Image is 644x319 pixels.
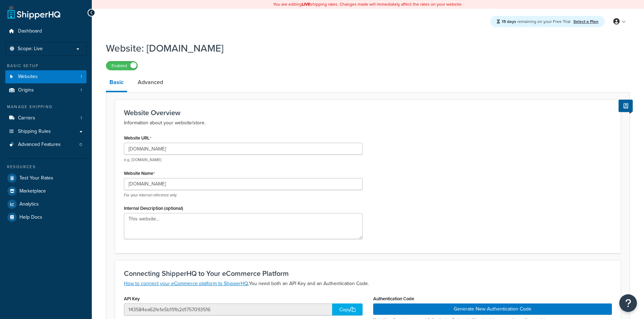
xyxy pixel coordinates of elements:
span: Help Docs [19,214,42,220]
a: Analytics [5,198,87,211]
label: Website Name [124,171,155,176]
a: Dashboard [5,25,87,38]
h3: Website Overview [124,109,612,117]
a: Marketplace [5,185,87,197]
li: Advanced Features [5,138,87,151]
span: Advanced Features [18,142,61,148]
div: Resources [5,164,87,170]
span: Websites [18,74,38,80]
textarea: This website... [124,213,363,239]
a: Help Docs [5,211,87,224]
button: Show Help Docs [619,100,633,112]
a: Basic [106,74,127,92]
p: You need both an API Key and an Authentication Code. [124,279,612,288]
span: Dashboard [18,28,42,34]
h1: Website: [DOMAIN_NAME] [106,41,621,55]
a: Websites1 [5,70,87,83]
span: 1 [80,115,82,121]
span: 1 [80,74,82,80]
strong: 15 days [502,18,516,25]
a: Origins1 [5,84,87,97]
span: Shipping Rules [18,129,51,135]
div: Basic Setup [5,63,87,69]
span: remaining on your Free Trial [502,18,572,25]
a: Advanced Features0 [5,138,87,151]
label: API Key [124,296,140,301]
li: Carriers [5,112,87,125]
a: How to connect your eCommerce platform to ShipperHQ. [124,280,249,287]
div: Copy [332,303,363,315]
li: Origins [5,84,87,97]
a: Shipping Rules [5,125,87,138]
span: 1 [80,87,82,93]
a: Test Your Rates [5,172,87,184]
span: 0 [79,142,82,148]
li: Websites [5,70,87,83]
label: Website URL [124,135,151,141]
p: e.g. [DOMAIN_NAME] [124,157,363,163]
span: Analytics [19,201,39,207]
span: Marketplace [19,188,46,194]
label: Authentication Code [373,296,414,301]
a: Select a Plan [573,18,598,25]
label: Internal Description (optional) [124,206,183,211]
h3: Connecting ShipperHQ to Your eCommerce Platform [124,270,612,277]
span: Test Your Rates [19,175,53,181]
p: For your internal reference only [124,193,363,198]
span: Origins [18,87,34,93]
a: Advanced [134,74,167,91]
b: LIVE [302,1,310,7]
p: Information about your website/store. [124,119,612,127]
span: Carriers [18,115,35,121]
button: Generate New Authentication Code [373,303,612,315]
label: Enabled [106,61,137,70]
span: Scope: Live [18,46,43,52]
a: Carriers1 [5,112,87,125]
button: Open Resource Center [619,294,637,312]
div: Manage Shipping [5,104,87,110]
